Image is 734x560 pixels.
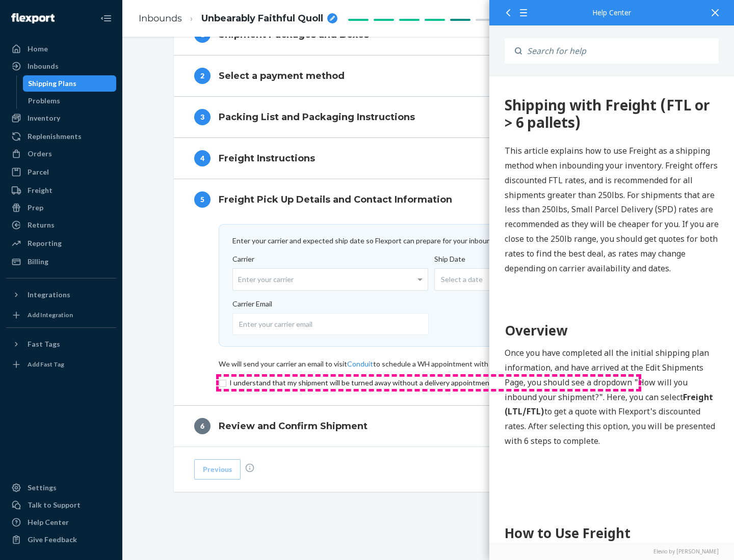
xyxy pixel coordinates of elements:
[174,179,684,220] button: 5Freight Pick Up Details and Contact Information
[194,150,211,166] div: 4
[522,38,719,64] input: Search
[28,78,76,89] div: Shipping Plans
[15,244,229,264] h1: Overview
[15,20,229,54] div: 360 Shipping with Freight (FTL or > 6 pallets)
[6,128,116,145] a: Replenishments
[347,359,373,368] a: Conduit
[28,517,69,527] div: Help Center
[6,514,116,530] a: Help Center
[6,182,116,199] a: Freight
[6,41,116,57] a: Home
[232,254,428,291] label: Carrier
[6,217,116,233] a: Returns
[28,535,77,545] div: Give Feedback
[28,203,43,213] div: Prep
[194,459,241,480] button: Previous
[15,447,229,467] h1: How to Use Freight
[219,419,368,433] h4: Review and Confirm Shipment
[6,356,116,373] a: Add Fast Tag
[11,13,55,23] img: Flexport logo
[6,110,116,126] a: Inventory
[6,200,116,216] a: Prep
[28,149,52,159] div: Orders
[28,131,82,142] div: Replenishments
[28,238,62,248] div: Reporting
[194,418,211,434] div: 6
[23,93,117,109] a: Problems
[6,497,116,513] a: Talk to Support
[232,236,625,246] div: Enter your carrier and expected ship date so Flexport can prepare for your inbound .
[6,307,116,323] a: Add Integration
[174,97,684,137] button: 3Packing List and Packaging Instructions
[28,257,48,267] div: Billing
[174,406,684,446] button: 6Review and Confirm Shipment
[28,185,53,195] div: Freight
[219,69,345,82] h4: Select a payment method
[194,68,211,84] div: 2
[15,67,229,199] p: This article explains how to use Freight as a shipping method when inbounding your inventory. Fre...
[219,193,452,206] h4: Freight Pick Up Details and Contact Information
[505,9,719,16] div: Help Center
[174,138,684,179] button: 4Freight Instructions
[201,12,323,25] span: Unbearably Faithful Quoll
[505,548,719,555] a: Elevio by [PERSON_NAME]
[194,109,211,125] div: 3
[232,299,619,335] label: Carrier Email
[96,8,116,29] button: Close Navigation
[6,58,116,74] a: Inbounds
[23,75,117,92] a: Shipping Plans
[6,164,116,180] a: Parcel
[6,254,116,270] a: Billing
[28,290,70,300] div: Integrations
[6,480,116,496] a: Settings
[6,146,116,162] a: Orders
[28,61,59,71] div: Inbounds
[28,113,60,123] div: Inventory
[6,336,116,352] button: Fast Tags
[28,96,60,106] div: Problems
[174,55,684,96] button: 2Select a payment method
[434,254,637,299] label: Ship Date
[28,339,60,349] div: Fast Tags
[219,152,315,165] h4: Freight Instructions
[194,191,211,208] div: 5
[233,269,428,290] div: Enter your carrier
[6,235,116,251] a: Reporting
[28,311,73,319] div: Add Integration
[28,500,81,510] div: Talk to Support
[15,477,229,495] h2: Step 1: Boxes and Labels
[219,110,415,124] h4: Packing List and Packaging Instructions
[15,269,229,372] p: Once you have completed all the initial shipping plan information, and have arrived at the Edit S...
[28,220,55,230] div: Returns
[6,287,116,303] button: Integrations
[139,13,182,24] a: Inbounds
[6,531,116,548] button: Give Feedback
[28,483,57,493] div: Settings
[232,313,429,335] input: Enter your carrier email
[219,359,639,369] div: We will send your carrier an email to visit to schedule a WH appointment with Reference ASN / PO # .
[441,274,483,285] span: Select a date
[28,44,48,54] div: Home
[28,167,49,177] div: Parcel
[28,360,64,369] div: Add Fast Tag
[130,4,346,34] ol: breadcrumbs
